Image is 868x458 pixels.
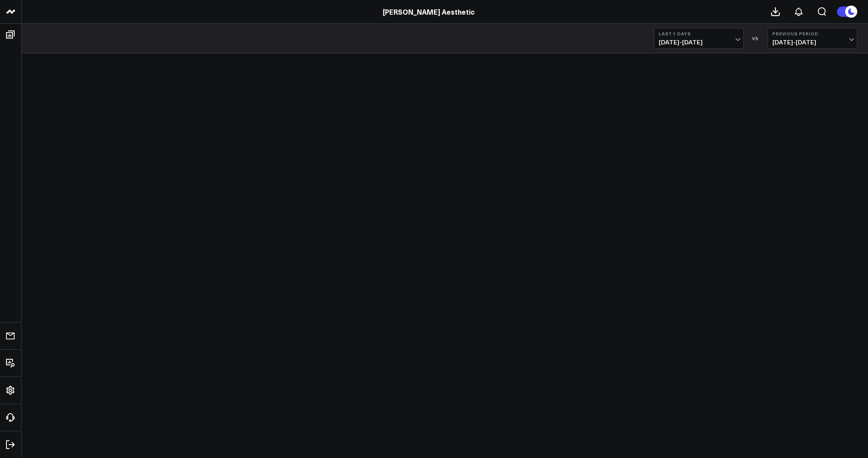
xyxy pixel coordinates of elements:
[659,39,739,46] span: [DATE] - [DATE]
[772,31,852,36] b: Previous Period
[383,7,474,16] a: [PERSON_NAME] Aesthetic
[768,28,857,49] button: Previous Period[DATE]-[DATE]
[772,39,852,46] span: [DATE] - [DATE]
[748,36,763,41] div: VS
[654,28,744,49] button: Last 7 Days[DATE]-[DATE]
[659,31,739,36] b: Last 7 Days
